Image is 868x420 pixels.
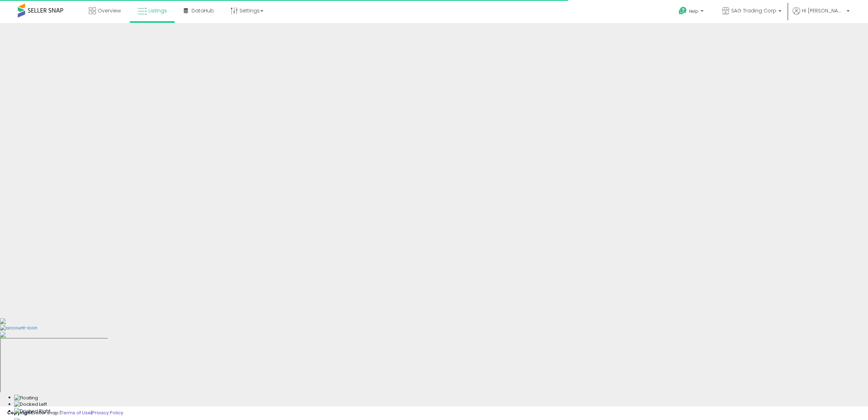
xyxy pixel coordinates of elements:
[802,7,845,14] span: Hi [PERSON_NAME]
[14,401,47,408] img: Docked Left
[689,8,699,14] span: Help
[678,6,687,15] i: Get Help
[14,395,38,402] img: Floating
[149,7,167,14] span: Listings
[14,408,50,415] img: Docked Right
[673,1,711,23] a: Help
[192,7,214,14] span: DataHub
[793,7,850,23] a: Hi [PERSON_NAME]
[731,7,776,14] span: SAG Trading Corp
[98,7,121,14] span: Overview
